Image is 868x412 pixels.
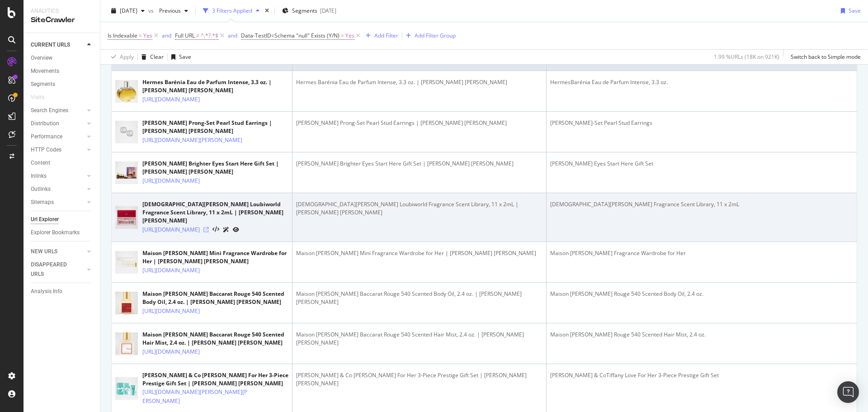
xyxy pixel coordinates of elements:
a: Distribution [31,119,85,128]
div: [PERSON_NAME] Prong-Set Pearl Stud Earrings | [PERSON_NAME] [PERSON_NAME] [142,119,288,135]
div: Hermes Barénia Eau de Parfum Intense, 3.3 oz. | [PERSON_NAME] [PERSON_NAME] [296,78,542,86]
div: NEW URLS [31,247,57,256]
div: [PERSON_NAME] Prong-Set Pearl Stud Earrings | [PERSON_NAME] [PERSON_NAME] [296,119,542,127]
div: Movements [31,66,59,76]
img: main image [115,77,138,106]
a: Performance [31,132,85,142]
button: Segments[DATE] [278,4,340,18]
a: Segments [31,80,94,89]
div: Inlinks [31,171,47,181]
div: Clear [150,53,164,61]
a: Inlinks [31,171,85,181]
button: and [228,31,237,40]
a: Movements [31,66,94,76]
div: Apply [120,53,134,61]
a: NEW URLS [31,247,85,256]
a: CURRENT URLS [31,40,85,50]
img: main image [115,248,138,277]
div: times [263,6,271,15]
div: Maison [PERSON_NAME] Rouge 540 Scented Hair Mist, 2.4 oz. [550,331,853,339]
a: Search Engines [31,106,85,115]
span: Is Indexable [108,32,137,39]
a: Visits [31,93,53,102]
div: and [228,32,237,39]
a: [URL][DOMAIN_NAME] [142,307,200,316]
span: ≠ [196,32,199,39]
button: Apply [108,50,134,64]
div: [PERSON_NAME] Brighter Eyes Start Here Gift Set | [PERSON_NAME] [PERSON_NAME] [296,160,542,168]
div: [PERSON_NAME] Brighter Eyes Start Here Gift Set | [PERSON_NAME] [PERSON_NAME] [142,160,288,176]
div: Sitemaps [31,198,54,207]
div: Segments [31,80,55,89]
div: Hermes Barénia Eau de Parfum Intense, 3.3 oz. | [PERSON_NAME] [PERSON_NAME] [142,78,288,95]
a: Url Explorer [31,215,94,224]
a: [URL][DOMAIN_NAME][PERSON_NAME][PERSON_NAME] [142,388,249,406]
div: Analytics [31,7,93,15]
span: 2025 Sep. 8th [120,7,137,14]
button: Add Filter [362,30,398,41]
div: Analysis Info [31,287,62,296]
div: [PERSON_NAME] & CoTiffany Love For Her 3-Piece Prestige Gift Set [550,371,853,379]
a: [URL][DOMAIN_NAME][PERSON_NAME] [142,136,242,145]
div: Explorer Bookmarks [31,228,80,237]
div: [PERSON_NAME] & Co [PERSON_NAME] For Her 3-Piece Prestige Gift Set | [PERSON_NAME] [PERSON_NAME] [296,371,542,388]
div: [DATE] [320,7,336,14]
div: Open Intercom Messenger [837,381,859,403]
div: Switch back to Simple mode [791,53,861,61]
img: main image [115,118,138,147]
span: Full URL [175,32,195,39]
div: Add Filter Group [415,32,456,39]
div: Maison [PERSON_NAME] Mini Fragrance Wardrobe for Her | [PERSON_NAME] [PERSON_NAME] [296,249,542,257]
div: [DEMOGRAPHIC_DATA][PERSON_NAME] Loubiworld Fragrance Scent Library, 11 x 2mL | [PERSON_NAME] [PER... [296,200,542,217]
img: main image [115,374,138,403]
div: Maison [PERSON_NAME] Baccarat Rouge 540 Scented Hair Mist, 2.4 oz. | [PERSON_NAME] [PERSON_NAME] [296,331,542,347]
div: Outlinks [31,185,51,194]
div: Visits [31,93,44,102]
div: [DEMOGRAPHIC_DATA][PERSON_NAME] Loubiworld Fragrance Scent Library, 11 x 2mL | [PERSON_NAME] [PER... [142,200,288,225]
a: Sitemaps [31,198,85,207]
div: SiteCrawler [31,15,93,25]
img: main image [115,204,138,232]
img: main image [115,289,138,317]
span: = [139,32,142,39]
button: Save [168,50,191,64]
div: Content [31,158,50,168]
a: Visit Online Page [203,227,209,232]
a: Analysis Info [31,287,94,296]
a: [URL][DOMAIN_NAME] [142,225,200,234]
div: Maison [PERSON_NAME] Fragrance Wardrobe for Her [550,249,853,257]
div: 1.99 % URLs ( 18K on 921K ) [714,53,779,61]
span: Yes [345,29,354,42]
div: and [162,32,171,39]
button: View HTML Source [212,227,219,233]
div: Save [849,7,861,14]
button: 3 Filters Applied [199,4,263,18]
div: Overview [31,53,52,63]
button: Previous [156,4,192,18]
div: Maison [PERSON_NAME] Baccarat Rouge 540 Scented Body Oil, 2.4 oz. | [PERSON_NAME] [PERSON_NAME] [142,290,288,306]
div: DISAPPEARED URLS [31,260,76,279]
div: [PERSON_NAME] & Co [PERSON_NAME] For Her 3-Piece Prestige Gift Set | [PERSON_NAME] [PERSON_NAME] [142,371,288,388]
div: Save [179,53,191,61]
div: [PERSON_NAME]-Set Pearl Stud Earrings [550,119,853,127]
a: HTTP Codes [31,145,85,155]
span: Segments [292,7,317,14]
a: [URL][DOMAIN_NAME] [142,95,200,104]
div: CURRENT URLS [31,40,70,50]
div: Distribution [31,119,59,128]
span: Data-TestID=Schema "null" Exists (Y/N) [241,32,340,39]
div: HTTP Codes [31,145,61,155]
div: Add Filter [374,32,398,39]
a: [URL][DOMAIN_NAME] [142,176,200,185]
div: 3 Filters Applied [212,7,252,14]
div: Maison [PERSON_NAME] Rouge 540 Scented Body Oil, 2.4 oz. [550,290,853,298]
button: Save [837,4,861,18]
a: [URL][DOMAIN_NAME] [142,266,200,275]
div: Url Explorer [31,215,59,224]
div: Performance [31,132,62,142]
div: [PERSON_NAME] Eyes Start Here Gift Set [550,160,853,168]
div: Search Engines [31,106,68,115]
span: vs [148,7,156,14]
a: Overview [31,53,94,63]
button: [DATE] [108,4,148,18]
